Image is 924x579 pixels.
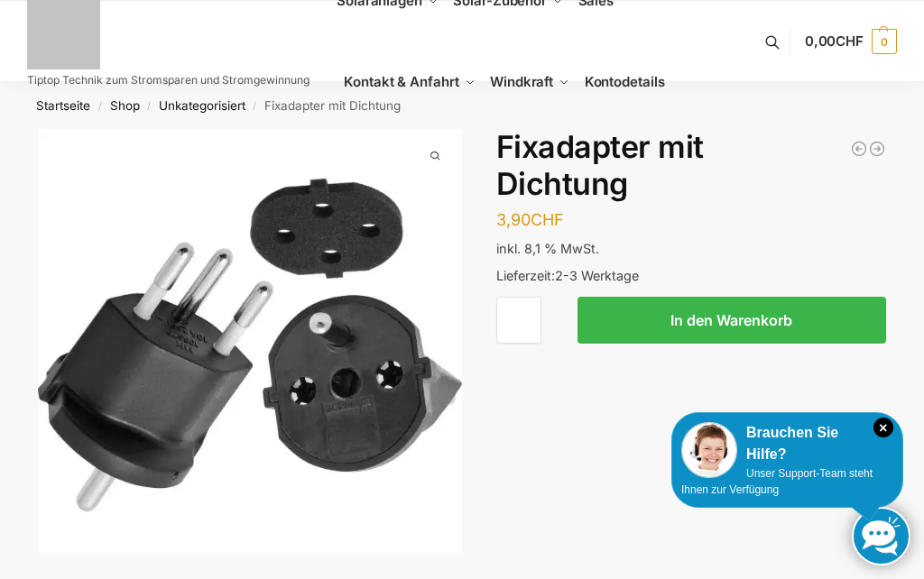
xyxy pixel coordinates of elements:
[159,98,245,113] a: Unkategorisiert
[585,73,665,90] span: Kontodetails
[496,297,541,344] input: Produktmenge
[555,268,639,283] span: 2-3 Werktage
[27,75,310,86] p: Tiptop Technik zum Stromsparen und Stromgewinnung
[140,99,159,114] span: /
[496,268,639,283] span: Lieferzeit:
[868,140,886,158] a: 100W Schwarz Flexible Solarpanel PV Monokrystallin für Wohnmobil, Balkonkraftwerk, Boot
[836,32,864,50] span: CHF
[681,467,873,496] span: Unser Support-Team steht Ihnen zur Verfügung
[38,129,462,553] a: Steckdosenadapter mit DichtungSteckdosenadapter mit Dichtung
[496,210,564,229] bdi: 3,90
[681,422,893,465] div: Brauchen Sie Hilfe?
[337,41,483,123] a: Kontakt & Anfahrt
[245,99,264,114] span: /
[531,210,564,229] span: CHF
[496,241,599,256] span: inkl. 8,1 % MwSt.
[110,98,140,113] a: Shop
[483,41,577,123] a: Windkraft
[805,14,897,69] a: 0,00CHF 0
[805,32,864,50] span: 0,00
[344,73,458,90] span: Kontakt & Anfahrt
[90,99,109,114] span: /
[38,129,462,553] img: Steckdosenadapter-mit Dichtung
[36,98,90,113] a: Startseite
[872,29,897,54] span: 0
[577,41,671,123] a: Kontodetails
[496,129,887,203] h1: Fixadapter mit Dichtung
[850,140,868,158] a: NEP 800 Micro Wechselrichter 800W/600W drosselbar Balkon Solar Anlage W-LAN
[873,418,893,437] i: Schließen
[681,422,737,478] img: Customer service
[490,73,553,90] span: Windkraft
[577,297,887,344] button: In den Warenkorb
